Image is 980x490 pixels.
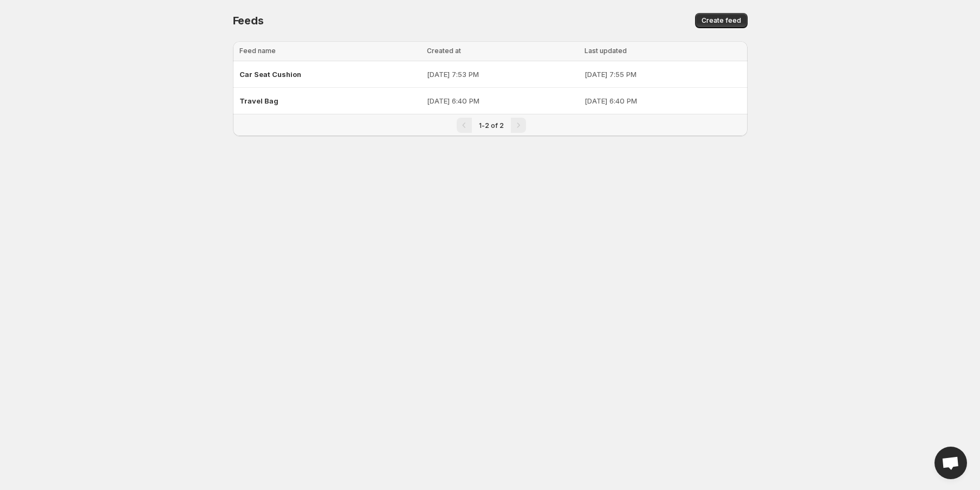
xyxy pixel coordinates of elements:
[585,47,627,55] span: Last updated
[585,95,741,106] p: [DATE] 6:40 PM
[479,121,504,130] span: 1-2 of 2
[427,69,578,80] p: [DATE] 7:53 PM
[239,96,278,105] span: Travel Bag
[233,114,748,136] nav: Pagination
[239,47,276,55] span: Feed name
[427,95,578,106] p: [DATE] 6:40 PM
[585,69,741,80] p: [DATE] 7:55 PM
[427,47,461,55] span: Created at
[695,13,748,28] button: Create feed
[239,70,301,79] span: Car Seat Cushion
[934,447,967,479] div: Open chat
[233,14,264,27] span: Feeds
[702,16,741,25] span: Create feed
